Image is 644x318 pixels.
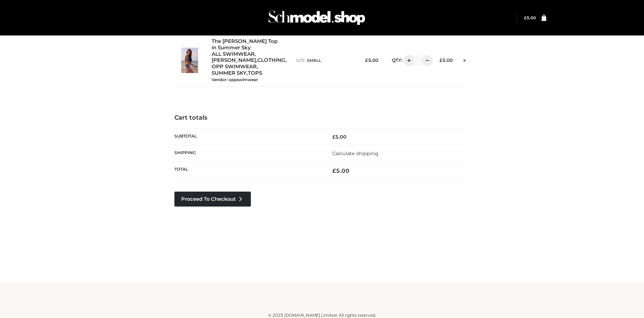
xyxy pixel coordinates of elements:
a: CLOTHING [257,57,285,64]
a: The [PERSON_NAME] Top in Summer Sky [212,38,281,51]
span: SMALL [307,58,321,63]
a: ALL SWIMWEAR [212,51,255,57]
img: Schmodel Admin 964 [266,4,367,31]
bdi: 5.00 [439,57,453,63]
a: Remove this item [459,55,470,64]
a: [PERSON_NAME] [212,57,256,64]
small: Vendor: oppswimwear [212,77,258,82]
a: £5.00 [524,15,536,20]
a: OPP SWIMWEAR [212,64,257,70]
a: Proceed to Checkout [174,192,251,206]
bdi: 5.00 [365,57,378,63]
th: Shipping [174,145,322,162]
span: £ [332,134,335,140]
div: QTY: [385,55,428,66]
a: TOPS [248,70,262,76]
th: Total [174,162,322,180]
a: SUMMER SKY [212,70,246,76]
h4: Cart totals [174,114,470,122]
p: size : [296,57,354,64]
bdi: 5.00 [524,15,536,20]
span: £ [524,15,527,20]
span: £ [365,57,368,63]
span: £ [439,57,443,63]
div: , , , , , [212,38,289,82]
bdi: 5.00 [332,134,347,140]
span: £ [332,167,336,174]
a: Calculate shipping [332,150,378,156]
bdi: 5.00 [332,167,350,174]
th: Subtotal [174,128,322,145]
